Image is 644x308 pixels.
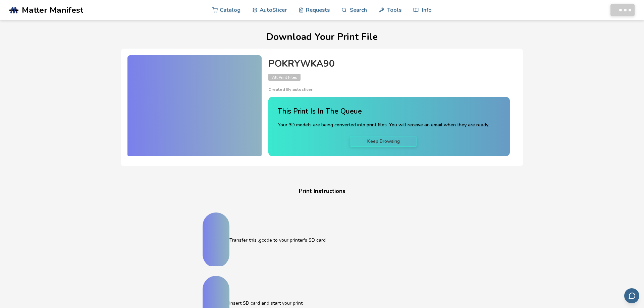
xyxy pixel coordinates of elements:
p: Transfer this .gcode to your printer's SD card [229,237,441,244]
button: Send feedback via email [624,288,639,303]
h4: This Print Is In The Queue [278,106,489,117]
a: Keep Browsing [350,136,417,147]
p: Created By: autoslicer [268,87,510,92]
h4: POKRYWKA90 [268,59,510,69]
p: Your 3D models are being converted into print files. You will receive an email when they are ready. [278,121,489,129]
h4: Print Instructions [195,186,449,197]
h1: Download Your Print File [13,32,631,42]
p: Insert SD card and start your print [229,300,441,307]
span: All Print Files [268,74,301,81]
span: Matter Manifest [22,5,83,15]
